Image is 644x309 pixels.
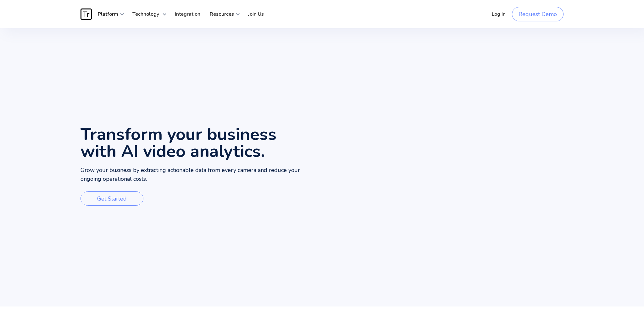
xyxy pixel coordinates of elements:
[322,28,644,306] video: Your browser does not support the video tag.
[487,5,510,24] a: Log In
[243,5,269,24] a: Join Us
[98,11,118,18] strong: Platform
[80,8,93,20] a: home
[128,5,167,24] div: Technology
[80,8,92,20] img: Traces Logo
[512,7,563,21] a: Request Demo
[80,191,143,206] a: Get Started
[93,5,125,24] div: Platform
[80,126,322,160] h1: Transform your business with AI video analytics.
[80,166,322,184] p: Grow your business by extracting actionable data from every camera and reduce your ongoing operat...
[210,11,234,18] strong: Resources
[205,5,240,24] div: Resources
[170,5,205,24] a: Integration
[132,11,159,18] strong: Technology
